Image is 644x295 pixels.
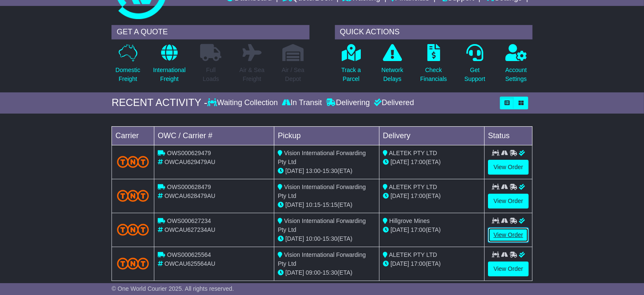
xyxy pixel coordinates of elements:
div: - (ETA) [278,234,376,243]
p: Full Loads [200,66,221,83]
div: - (ETA) [278,200,376,209]
span: [DATE] [285,167,304,174]
span: OWS000625564 [167,251,211,258]
a: DomesticFreight [115,44,140,88]
a: View Order [488,228,529,242]
span: 17:00 [411,192,426,199]
p: Check Financials [420,66,447,83]
span: 09:00 [306,269,321,276]
span: 15:30 [323,167,337,174]
img: TNT_Domestic.png [117,156,149,167]
a: Track aParcel [341,44,361,88]
span: ALETEK PTY LTD [389,184,437,190]
p: Network Delays [382,66,403,83]
span: © One World Courier 2025. All rights reserved. [112,285,234,292]
span: [DATE] [285,235,304,242]
span: OWCAU629479AU [164,159,215,165]
img: TNT_Domestic.png [117,224,149,235]
td: Status [485,126,532,145]
span: Vision International Forwarding Pty Ltd [278,217,366,233]
div: GET A QUOTE [112,25,309,39]
span: OWS000628479 [167,184,211,190]
span: [DATE] [285,201,304,208]
span: OWCAU625564AU [164,260,215,267]
span: 10:00 [306,235,321,242]
span: OWS000627234 [167,217,211,224]
span: 13:00 [306,167,321,174]
span: 17:00 [411,226,426,233]
td: Delivery [379,126,485,145]
a: View Order [488,194,529,209]
span: [DATE] [390,226,409,233]
div: Delivering [324,98,372,108]
div: Waiting Collection [207,98,280,108]
span: 17:00 [411,260,426,267]
div: - (ETA) [278,167,376,175]
td: Pickup [274,126,379,145]
p: International Freight [153,66,186,83]
span: OWCAU628479AU [164,192,215,199]
span: OWCAU627234AU [164,226,215,233]
a: GetSupport [464,44,485,88]
a: View Order [488,160,529,175]
span: [DATE] [390,159,409,165]
div: In Transit [280,98,324,108]
div: (ETA) [383,158,481,167]
span: ALETEK PTY LTD [389,251,437,258]
span: OWS000629479 [167,150,211,156]
img: TNT_Domestic.png [117,258,149,269]
span: 15:15 [323,201,337,208]
div: (ETA) [383,192,481,200]
span: Vision International Forwarding Pty Ltd [278,251,366,267]
span: 15:30 [323,235,337,242]
span: 15:30 [323,269,337,276]
a: AccountSettings [505,44,527,88]
a: View Order [488,262,529,276]
span: [DATE] [285,269,304,276]
a: NetworkDelays [381,44,404,88]
div: QUICK ACTIONS [335,25,532,39]
p: Get Support [464,66,485,83]
span: 10:15 [306,201,321,208]
span: Vision International Forwarding Pty Ltd [278,150,366,165]
span: Hillgrove Mines [389,217,430,224]
div: - (ETA) [278,268,376,277]
div: (ETA) [383,225,481,234]
div: RECENT ACTIVITY - [112,97,207,109]
span: [DATE] [390,260,409,267]
div: Delivered [372,98,414,108]
p: Account Settings [505,66,527,83]
p: Track a Parcel [341,66,361,83]
a: CheckFinancials [420,44,447,88]
p: Domestic Freight [115,66,140,83]
span: [DATE] [390,192,409,199]
img: TNT_Domestic.png [117,190,149,201]
td: OWC / Carrier # [154,126,274,145]
p: Air / Sea Depot [282,66,304,83]
td: Carrier [112,126,154,145]
span: Vision International Forwarding Pty Ltd [278,184,366,199]
p: Air & Sea Freight [240,66,265,83]
span: 17:00 [411,159,426,165]
a: InternationalFreight [153,44,186,88]
div: (ETA) [383,259,481,268]
span: ALETEK PTY LTD [389,150,437,156]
